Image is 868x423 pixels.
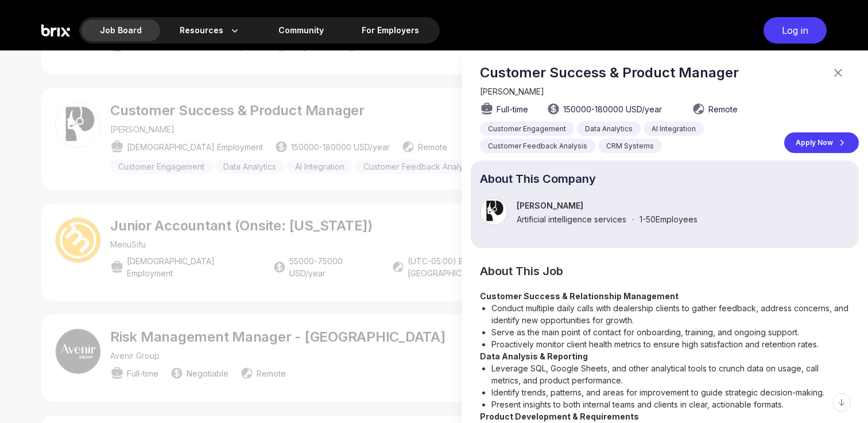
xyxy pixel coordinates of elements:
p: About This Company [480,174,850,184]
div: Resources [161,19,259,41]
span: · [632,214,634,224]
a: For Employers [343,19,437,41]
li: Conduct multiple daily calls with dealership clients to gather feedback, address concerns, and id... [491,302,850,326]
div: Customer Engagement [480,122,574,136]
strong: Data Analysis & Reporting [480,351,588,361]
li: Proactively monitor client health metrics to ensure high satisfaction and retention rates. [491,338,850,350]
p: Customer Success & Product Manager [480,64,824,81]
div: Log in [764,17,827,44]
span: Artificial intelligence services [517,214,626,224]
h2: About This Job [480,267,850,276]
li: Identify trends, patterns, and areas for improvement to guide strategic decision-making. [491,386,850,398]
span: 150000 - 180000 USD /year [563,103,662,115]
span: Remote [708,103,738,115]
a: Log in [758,17,827,44]
li: Present insights to both internal teams and clients in clear, actionable formats. [491,398,850,410]
img: Brix Logo [41,17,70,44]
span: [PERSON_NAME] [480,87,544,96]
div: CRM Systems [598,139,662,153]
p: [PERSON_NAME] [517,201,697,210]
div: Data Analytics [577,122,641,136]
span: 1-50 Employees [640,214,697,224]
li: Serve as the main point of contact for onboarding, training, and ongoing support. [491,326,850,338]
strong: Customer Success & Relationship Management [480,291,679,301]
a: Community [260,19,342,41]
li: Leverage SQL, Google Sheets, and other analytical tools to crunch data on usage, call metrics, an... [491,362,850,386]
div: AI Integration [644,122,704,136]
div: Customer Feedback Analysis [480,139,595,153]
a: Apply Now [784,132,859,153]
span: Full-time [497,103,528,115]
div: Job Board [82,19,160,41]
strong: Product Development & Requirements [480,412,639,421]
